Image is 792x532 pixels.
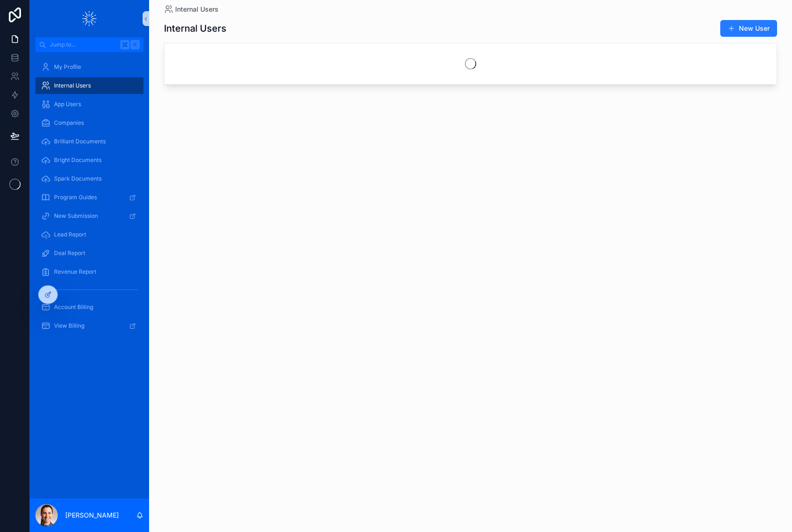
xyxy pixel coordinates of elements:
span: Account Billing [54,303,93,311]
span: Spark Documents [54,175,102,182]
span: Internal Users [54,82,91,89]
img: App logo [82,11,96,26]
a: Deal Report [35,245,143,262]
a: Spark Documents [35,170,143,187]
a: View Billing [35,317,143,334]
a: New Submission [35,208,143,224]
span: Revenue Report [54,268,96,276]
a: Bright Documents [35,152,143,168]
button: New User [720,20,777,37]
span: New Submission [54,212,98,220]
span: Deal Report [54,249,85,257]
a: App Users [35,96,143,113]
a: Brilliant Documents [35,133,143,150]
a: Revenue Report [35,263,143,280]
button: Jump to...K [35,37,143,52]
a: Internal Users [35,77,143,94]
a: Account Billing [35,299,143,316]
a: Internal Users [164,5,218,14]
span: View Billing [54,322,84,330]
span: Jump to... [50,41,116,48]
a: Program Guides [35,189,143,206]
span: App Users [54,101,81,108]
a: My Profile [35,59,143,75]
p: [PERSON_NAME] [65,511,119,520]
span: Brilliant Documents [54,138,106,145]
span: Internal Users [175,5,218,14]
span: Program Guides [54,194,97,201]
div: scrollable content [30,52,149,346]
span: Bright Documents [54,156,102,164]
span: My Profile [54,63,81,71]
h1: Internal Users [164,22,226,35]
a: Companies [35,114,143,131]
span: Lead Report [54,231,86,238]
span: Companies [54,119,84,127]
span: K [131,41,139,48]
a: Lead Report [35,226,143,243]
